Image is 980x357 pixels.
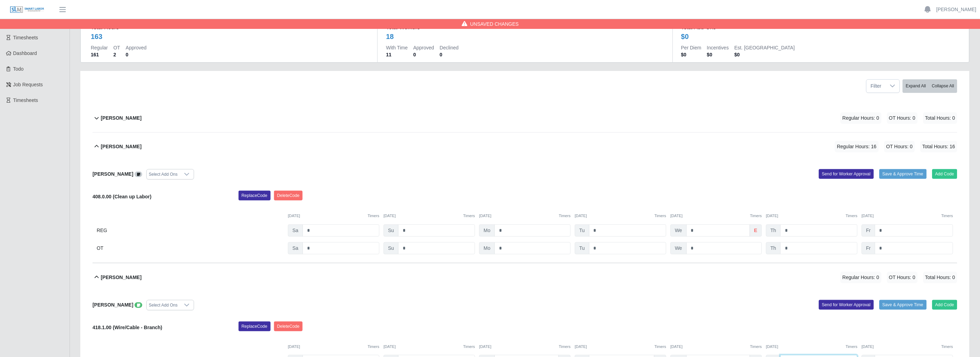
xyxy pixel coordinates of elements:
button: Timers [846,344,858,350]
button: Timers [846,213,858,219]
span: Dashboard [13,50,37,56]
dt: With Time [386,44,408,51]
button: Save & Approve Time [879,169,927,179]
button: Timers [463,213,475,219]
button: Add Code [932,300,958,310]
div: [DATE] [766,344,858,350]
div: $0 [681,32,689,41]
dd: 11 [386,51,408,58]
button: Add Code [932,169,958,179]
span: Job Requests [13,82,43,87]
button: Timers [559,344,571,350]
div: [DATE] [575,344,666,350]
div: [DATE] [670,344,762,350]
button: Send for Worker Approval [819,169,874,179]
div: [DATE] [384,213,475,219]
span: OT Hours: 0 [887,272,918,283]
div: [DATE] [479,213,571,219]
span: Todo [13,66,24,72]
dd: 0 [413,51,434,58]
button: Save & Approve Time [879,300,927,310]
button: ReplaceCode [239,322,271,331]
button: Send for Worker Approval [819,300,874,310]
span: OT Hours: 0 [887,112,918,124]
button: [PERSON_NAME] Regular Hours: 0 OT Hours: 0 Total Hours: 0 [93,104,957,132]
div: [DATE] [575,213,666,219]
button: Timers [654,344,666,350]
span: Unsaved Changes [470,21,519,27]
div: [DATE] [670,213,762,219]
div: [DATE] [384,344,475,350]
div: [DATE] [766,213,858,219]
button: Timers [559,213,571,219]
span: Th [766,224,781,237]
button: ReplaceCode [239,191,271,200]
b: [PERSON_NAME] [101,114,142,122]
span: OT Hours: 0 [884,141,915,152]
button: Timers [654,213,666,219]
span: Regular Hours: 16 [835,141,879,152]
dd: $0 [734,51,795,58]
button: Collapse All [929,79,957,93]
b: [PERSON_NAME] [93,171,133,177]
a: [PERSON_NAME] [937,6,977,13]
span: Th [766,242,781,254]
dd: $0 [681,51,701,58]
button: Timers [941,344,953,350]
span: Tu [575,224,589,237]
span: Total Hours: 0 [923,272,957,283]
span: Su [384,224,399,237]
span: Su [384,242,399,254]
button: DeleteCode [274,322,303,331]
button: Timers [750,213,762,219]
span: Regular Hours: 0 [841,112,882,124]
div: 163 [91,32,102,41]
dt: Est. [GEOGRAPHIC_DATA] [734,44,795,51]
button: Timers [463,344,475,350]
dt: OT [113,44,120,51]
div: OT [97,242,284,254]
b: [PERSON_NAME] [101,274,142,281]
span: Tu [575,242,589,254]
dd: 0 [440,51,459,58]
span: Total Hours: 16 [921,141,957,152]
b: 408.0.00 (Clean up Labor) [93,194,152,199]
button: DeleteCode [274,191,303,200]
button: Timers [368,213,379,219]
div: bulk actions [903,79,957,93]
div: 18 [386,32,394,41]
div: [DATE] [288,344,379,350]
button: Timers [750,344,762,350]
div: [DATE] [862,344,953,350]
b: [PERSON_NAME] [101,143,142,150]
dd: 2 [113,51,120,58]
dt: Declined [440,44,459,51]
button: Timers [941,213,953,219]
a: View/Edit Notes [135,171,142,177]
dt: Per Diem [681,44,701,51]
b: [PERSON_NAME] [93,302,133,308]
span: Timesheets [13,35,38,40]
span: Sa [288,224,303,237]
dd: 0 [126,51,146,58]
button: Expand All [903,79,929,93]
div: [DATE] [479,344,571,350]
div: [DATE] [288,213,379,219]
div: Select Add Ons [147,169,180,179]
span: Regular Hours: 0 [841,272,882,283]
span: Fr [862,242,875,254]
button: Timers [368,344,379,350]
span: Sa [288,242,303,254]
div: Select Add Ons [147,300,180,310]
dd: 161 [91,51,108,58]
span: We [670,224,687,237]
span: Total Hours: 0 [923,112,957,124]
span: Fr [862,224,875,237]
button: [PERSON_NAME] Regular Hours: 0 OT Hours: 0 Total Hours: 0 [93,263,957,292]
dd: $0 [707,51,729,58]
dt: Regular [91,44,108,51]
span: We [670,242,687,254]
dt: Incentives [707,44,729,51]
button: [PERSON_NAME] Regular Hours: 16 OT Hours: 0 Total Hours: 16 [93,133,957,161]
b: 418.1.00 (Wire/Cable - Branch) [93,325,162,330]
